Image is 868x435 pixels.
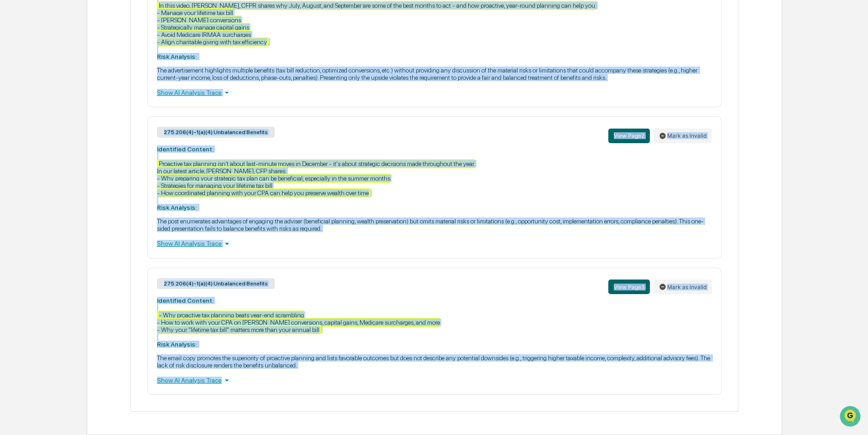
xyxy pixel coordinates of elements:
[157,217,711,232] p: The post enumerates advantages of engaging the adviser (beneficial planning, wealth preservation)...
[9,133,16,140] div: 🔎
[157,88,711,98] div: Show AI Analysis Trace
[91,155,110,161] span: Pylon
[157,375,711,385] div: Show AI Analysis Trace
[157,354,711,369] p: The email copy promotes the superiority of proactive planning and lists favorable outcomes but do...
[66,116,73,123] div: 🗄️
[9,70,26,86] img: 1746055101610-c473b297-6a78-478c-a979-82029cc54cd1
[157,145,214,153] strong: Identified Content:
[157,1,596,47] div: In this video, [PERSON_NAME], CFPR shares why July, August, and September are some of the best mo...
[654,129,712,143] button: Mark as invalid
[64,154,110,161] a: Powered byPylon
[157,341,197,348] strong: Risk Analysis:
[75,115,113,124] span: Attestations
[5,129,61,145] a: 🔎Data Lookup
[157,297,214,304] strong: Identified Content:
[18,115,59,124] span: Preclearance
[608,280,650,294] button: View Page3
[31,79,115,86] div: We're available if you need us!
[608,129,650,143] button: View Page2
[157,159,475,197] div: Proactive tax planning isn't about last-minute moves in December - it's about strategic decisions...
[9,19,166,34] p: How can we help?
[157,278,275,289] div: 275.206(4)-1(a)(4) Unbalanced Benefits
[31,70,150,79] div: Start new chat
[157,238,711,249] div: Show AI Analysis Trace
[155,72,166,83] button: Start new chat
[157,127,275,138] div: 275.206(4)-1(a)(4) Unbalanced Benefits
[157,311,440,334] div: - Why proactive tax planning beats year-end scrambling - How to work with your CPA on [PERSON_NAM...
[24,41,151,51] input: Clear
[63,111,117,128] a: 🗄️Attestations
[654,280,712,294] button: Mark as invalid
[9,116,16,123] div: 🖐️
[157,204,197,211] strong: Risk Analysis:
[157,67,711,81] p: The advertisement highlights multiple benefits (tax bill reduction, optimized conversions, etc.) ...
[18,132,58,141] span: Data Lookup
[5,111,63,128] a: 🖐️Preclearance
[157,53,197,60] strong: Risk Analysis:
[839,405,863,430] iframe: Open customer support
